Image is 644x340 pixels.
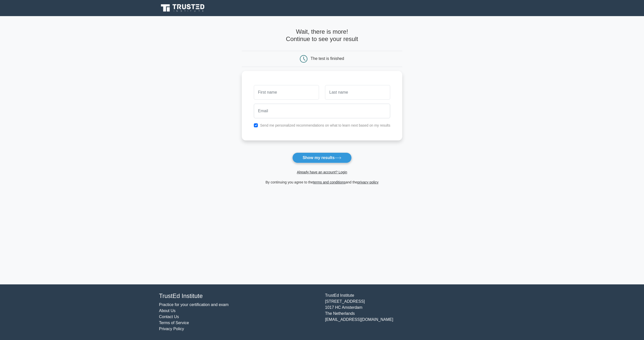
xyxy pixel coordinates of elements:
div: TrustEd Institute [STREET_ADDRESS] 1017 HC Amsterdam The Netherlands [EMAIL_ADDRESS][DOMAIN_NAME] [322,292,488,332]
h4: Wait, there is more! Continue to see your result [242,28,403,43]
a: About Us [159,309,176,313]
input: First name [254,85,319,100]
a: Contact Us [159,315,179,319]
a: Practice for your certification and exam [159,303,229,307]
input: Last name [325,85,390,100]
h4: TrustEd Institute [159,292,319,300]
input: Email [254,104,390,118]
a: privacy policy [357,180,379,184]
button: Show my results [292,153,352,163]
label: Send me personalized recommendations on what to learn next based on my results [260,123,390,127]
a: terms and conditions [313,180,346,184]
a: Privacy Policy [159,327,184,331]
a: Already have an account? Login [297,170,347,174]
a: Terms of Service [159,321,189,325]
div: The test is finished [311,56,344,61]
div: By continuing you agree to the and the [239,179,406,185]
